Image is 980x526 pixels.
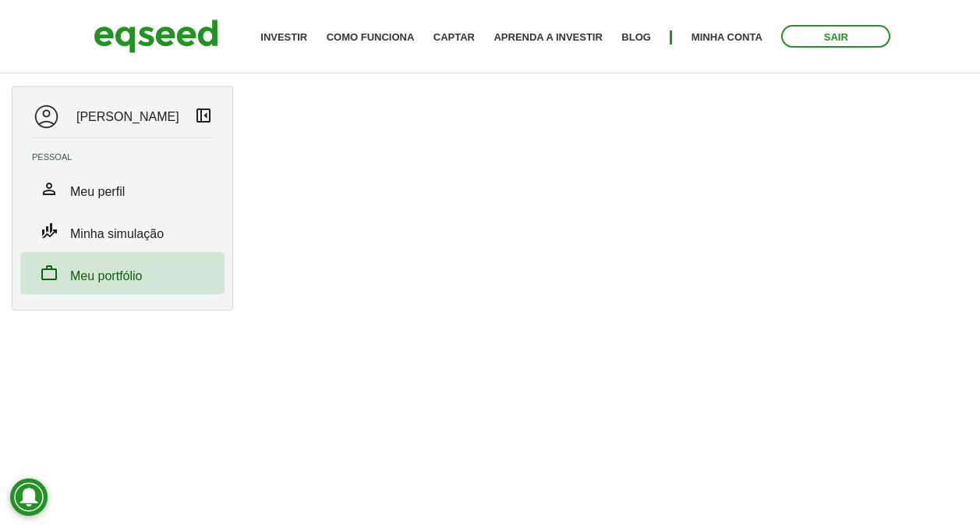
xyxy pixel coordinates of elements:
li: Meu portfólio [20,252,225,294]
a: Investir [282,32,327,42]
a: Aprenda a investir [504,32,609,42]
li: Minha simulação [20,210,225,252]
a: workMeu portfólio [32,264,213,283]
img: EqSeed [94,16,218,57]
span: left_panel_close [194,106,213,125]
span: Meu perfil [70,181,122,202]
span: finance_mode [40,222,58,240]
a: personMeu perfil [32,179,213,198]
span: person [40,179,58,198]
a: Blog [628,32,653,42]
a: Captar [448,32,486,42]
h2: Pessoal [32,152,225,162]
span: Meu portfólio [70,265,141,286]
a: Minha conta [693,32,762,42]
a: Colapsar menu [194,106,213,128]
p: [PERSON_NAME] [76,109,168,124]
span: work [40,264,58,283]
span: Minha simulação [70,223,158,244]
a: Como funciona [346,32,429,42]
a: finance_modeMinha simulação [32,222,213,240]
a: Sair [781,25,890,48]
li: Meu perfil [20,168,225,210]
